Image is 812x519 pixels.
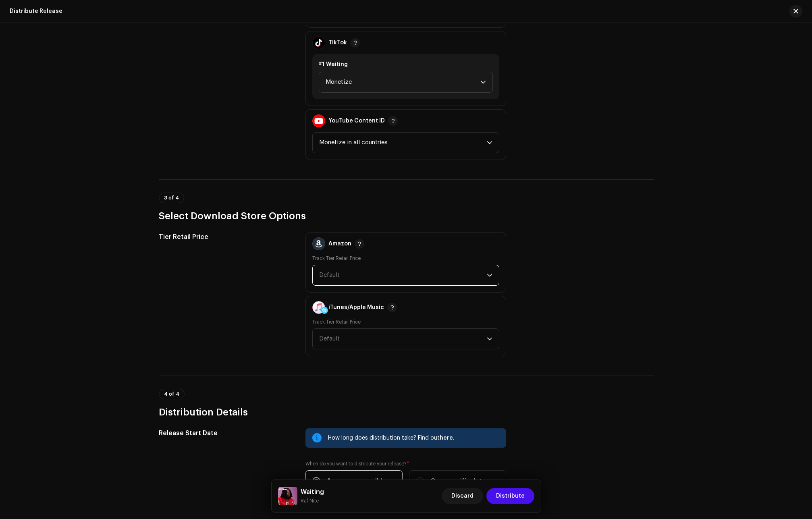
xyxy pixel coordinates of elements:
[319,336,340,342] span: Default
[301,497,324,505] small: Waiting
[312,255,361,262] label: Track Tier Retail Price
[328,433,500,443] div: How long does distribution take? Find out .
[486,488,534,504] button: Distribute
[487,133,492,153] div: dropdown trigger
[305,461,506,467] label: When do you want to distribute your release?
[480,72,486,92] div: dropdown trigger
[278,486,297,506] img: 51f14f4f-b2e6-4131-895e-71c60f738f1d
[319,133,487,153] span: Monetize in all countries
[328,118,385,124] div: YouTube Content ID
[164,392,179,397] span: 4 of 4
[451,488,473,504] span: Discard
[327,477,386,486] span: As soon as possible
[312,319,361,325] label: Track Tier Retail Price
[328,39,347,46] div: TikTok
[319,60,493,69] div: #1 Waiting
[328,304,384,311] div: iTunes/Apple Music
[430,477,486,486] span: On a specific date
[442,488,483,504] button: Discard
[487,329,492,349] div: dropdown trigger
[319,329,487,349] span: Default
[301,487,324,497] h5: Waiting
[159,232,293,242] h5: Tier Retail Price
[440,435,453,441] span: here
[159,210,654,222] h3: Select Download Store Options
[319,272,340,278] span: Default
[159,406,654,419] h3: Distribution Details
[159,428,293,438] h5: Release Start Date
[328,241,351,247] div: Amazon
[487,265,492,285] div: dropdown trigger
[319,265,487,285] span: Default
[326,72,480,92] span: Monetize
[164,195,179,200] span: 3 of 4
[496,488,525,504] span: Distribute
[10,8,62,15] div: Distribute Release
